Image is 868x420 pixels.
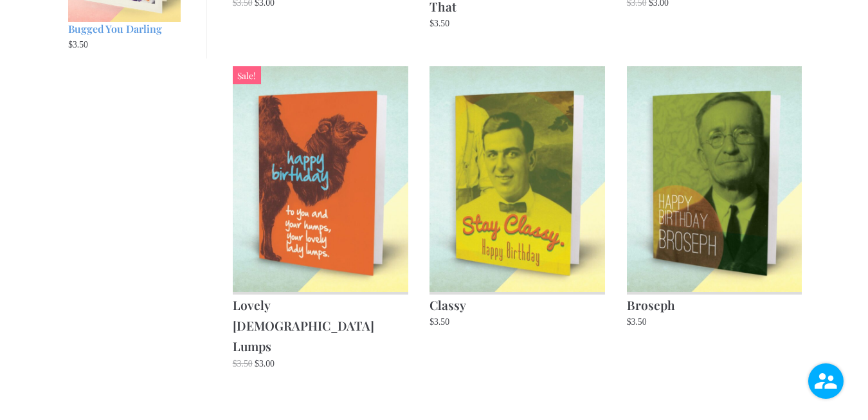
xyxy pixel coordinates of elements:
bdi: 3.00 [255,359,275,369]
a: Classy $3.50 [429,66,605,329]
span: $ [68,40,73,50]
span: $ [429,317,434,327]
a: Sale! Lovely [DEMOGRAPHIC_DATA] Lumps [233,66,408,371]
img: Lovely Lady Lumps [233,66,408,291]
bdi: 3.50 [233,359,253,369]
bdi: 3.50 [68,40,88,50]
bdi: 3.50 [627,317,647,327]
h2: Lovely [DEMOGRAPHIC_DATA] Lumps [233,292,408,357]
bdi: 3.50 [429,317,449,327]
img: Broseph [627,66,802,291]
bdi: 3.50 [429,19,449,28]
span: $ [429,19,434,28]
span: Bugged You Darling [68,22,162,35]
h2: Classy [429,292,605,315]
span: Sale! [233,66,261,84]
img: user.png [808,363,844,399]
span: $ [255,359,259,369]
span: $ [627,317,631,327]
h2: Broseph [627,292,802,315]
img: Classy [429,66,605,291]
a: Broseph $3.50 [627,66,802,329]
span: $ [233,359,237,369]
